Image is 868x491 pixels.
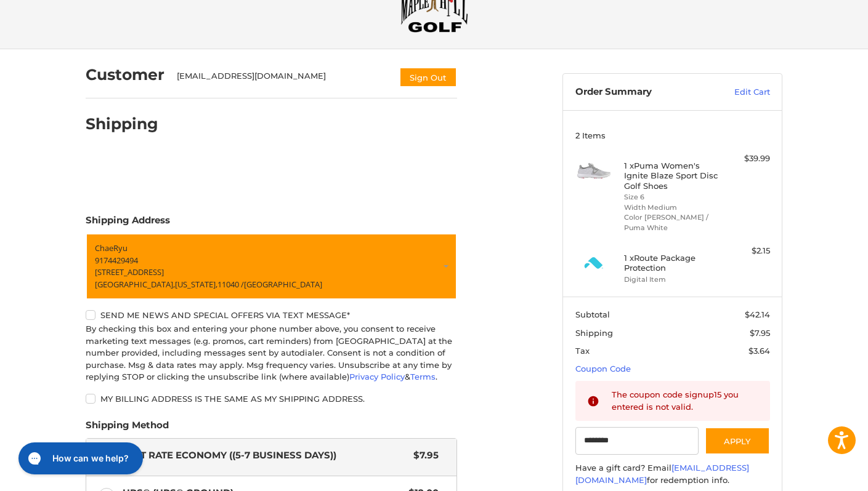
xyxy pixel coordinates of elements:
[86,214,170,233] legend: Shipping Address
[175,278,217,289] span: [US_STATE],
[12,438,147,479] iframe: Gorgias live chat messenger
[349,372,405,381] a: Privacy Policy
[575,427,699,455] input: Gift Certificate or Coupon Code
[575,364,631,373] a: Coupon Code
[624,212,718,233] li: Color [PERSON_NAME] / Puma White
[410,372,436,381] a: Terms
[407,449,439,463] span: $7.95
[95,266,164,277] span: [STREET_ADDRESS]
[721,153,770,165] div: $39.99
[624,161,718,191] h4: 1 x Puma Women's Ignite Blaze Sport Disc Golf Shoes
[705,427,770,455] button: Apply
[575,346,590,356] span: Tax
[612,389,758,413] div: The coupon code signup15 you entered is not valid.
[624,253,718,273] h4: 1 x Route Package Protection
[86,233,457,300] a: Enter or select a different address
[95,278,175,289] span: [GEOGRAPHIC_DATA],
[575,309,610,319] span: Subtotal
[750,328,770,338] span: $7.95
[123,449,408,463] span: Flat Rate Economy ((5-7 Business Days))
[95,242,113,253] span: Chae
[113,242,128,253] span: Ryu
[177,70,387,87] div: [EMAIL_ADDRESS][DOMAIN_NAME]
[708,86,770,98] a: Edit Cart
[745,309,770,319] span: $42.14
[86,394,457,404] label: My billing address is the same as my shipping address.
[721,245,770,257] div: $2.15
[217,278,244,289] span: 11040 /
[575,86,708,98] h3: Order Summary
[575,130,770,140] h3: 2 Items
[95,254,138,265] span: 9174429494
[86,310,457,320] label: Send me news and special offers via text message*
[399,67,457,87] button: Sign Out
[86,114,158,134] h2: Shipping
[244,278,322,289] span: [GEOGRAPHIC_DATA]
[86,418,169,438] legend: Shipping Method
[86,323,457,383] div: By checking this box and entering your phone number above, you consent to receive marketing text ...
[575,328,613,338] span: Shipping
[624,202,718,213] li: Width Medium
[624,192,718,202] li: Size 6
[624,274,718,285] li: Digital Item
[575,463,749,485] a: [EMAIL_ADDRESS][DOMAIN_NAME]
[575,462,770,486] div: Have a gift card? Email for redemption info.
[748,346,770,356] span: $3.64
[86,65,164,84] h2: Customer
